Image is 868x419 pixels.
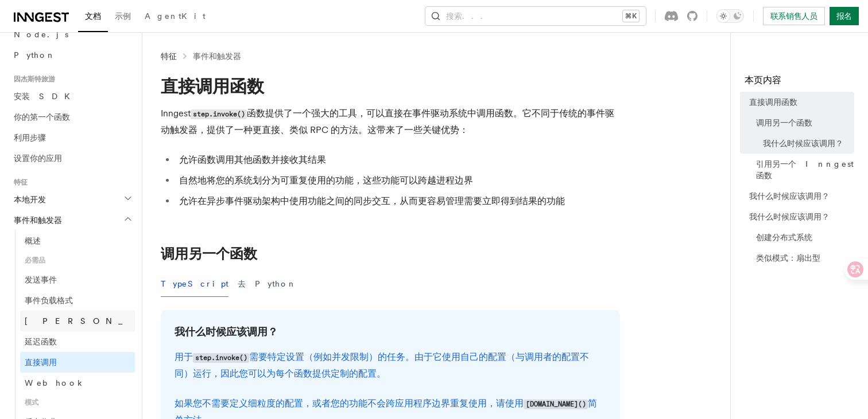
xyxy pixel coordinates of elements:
[85,11,101,21] font: 文档
[745,206,854,227] a: 我什么时候应该调用？
[20,311,135,331] a: [PERSON_NAME]
[78,3,108,32] a: 文档
[751,112,854,133] a: 调用另一个函数
[161,108,614,135] font: 函数提供了一个强大的工具，可以直接在事件驱动系统中调用函数。它不同于传统的事件驱动触发器，提供了一种更直接、类似 RPC 的方法。这带来了一些关键优势：
[830,7,859,25] a: 报名
[145,11,206,21] font: AgentKit
[756,233,812,242] font: 创建分布式系统
[14,195,46,204] font: 本地开发
[14,92,77,101] font: 安装 SDK
[25,275,57,284] font: 发送事件
[175,351,589,379] font: 需要特定设置（例如并发限制）的任务。由于它使用自己的配置（与调用者的配置不同）运行，因此您可以为每个函数提供定制的配置。
[14,178,28,186] font: 特征
[193,50,241,62] a: 事件和触发器
[161,246,257,262] a: 调用另一个函数
[756,118,812,127] font: 调用另一个函数
[745,92,854,112] a: 直接调用函数
[751,227,854,248] a: 创建分布式系统
[751,154,854,186] a: 引用另一个 Inngest 函数
[25,337,57,346] font: 延迟函数
[763,139,843,148] font: 我什么时候应该调用？
[756,159,854,180] font: 引用另一个 Inngest 函数
[716,9,744,23] button: 切换暗模式
[255,279,297,288] font: Python
[749,191,830,201] font: 我什么时候应该调用？
[9,148,135,169] a: 设置你的应用
[623,10,639,22] kbd: ⌘K
[115,11,131,21] font: 示例
[20,331,135,352] a: 延迟函数
[756,253,820,263] font: 类似模式：扇出型
[108,3,138,31] a: 示例
[25,378,86,387] font: Webhook
[161,76,264,96] font: 直接调用函数
[179,195,565,206] font: 允许在异步事件驱动架构中使用功能之间的同步交互，从而更容易管理需要立即得到结果的功能
[749,212,830,221] font: 我什么时候应该调用？
[9,210,135,230] button: 事件和触发器
[9,45,135,65] a: Python
[161,52,177,61] font: 特征
[446,11,490,21] font: 搜索...
[14,75,55,83] font: 因杰斯特旅游
[524,400,588,409] code: [DOMAIN_NAME]()
[14,50,56,60] font: Python
[9,86,135,107] a: 安装 SDK
[9,127,135,148] a: 利用步骤
[20,269,135,290] a: 发送事件
[836,11,852,21] font: 报名
[20,373,135,393] a: Webhook
[20,290,135,311] a: 事件负载格式
[25,358,57,367] font: 直接调用
[138,3,212,31] a: AgentKit
[425,7,646,25] button: 搜索...⌘K
[175,326,278,338] font: 我什么时候应该调用？
[161,279,228,288] font: TypeScript
[14,112,70,122] font: 你的第一个函数
[745,75,781,85] font: 本页内容
[14,30,68,39] font: Node.js
[20,352,135,373] a: 直接调用
[9,24,135,45] a: Node.js
[763,7,825,25] a: 联系销售人员
[25,398,38,406] font: 模式
[14,216,62,225] font: 事件和触发器
[238,279,246,288] font: 去
[20,230,135,251] a: 概述
[179,175,473,186] font: 自然地将您的系统划分为可重复使用的功能，这些功能可以跨越进程边界
[25,236,41,245] font: 概述
[14,133,46,142] font: 利用步骤
[175,351,193,362] font: 用于
[751,248,854,268] a: 类似模式：扇出型
[193,52,241,61] font: 事件和触发器
[25,316,193,326] font: [PERSON_NAME]
[191,109,247,119] code: step.invoke()
[14,154,62,163] font: 设置你的应用
[9,189,135,210] button: 本地开发
[745,186,854,206] a: 我什么时候应该调用？
[161,108,191,119] font: Inngest
[770,11,817,21] font: 联系销售人员
[9,107,135,127] a: 你的第一个函数
[25,256,45,264] font: 必需品
[25,296,73,305] font: 事件负载格式
[749,97,797,107] font: 直接调用函数
[179,154,326,165] font: 允许函数调用其他函数并接收其结果
[193,353,249,363] code: step.invoke()
[175,324,278,340] a: 我什么时候应该调用？
[758,133,854,154] a: 我什么时候应该调用？
[175,398,524,409] font: 如果您不需要定义细粒度的配置，或者您的功能不会跨应用程序边界重复使用，请使用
